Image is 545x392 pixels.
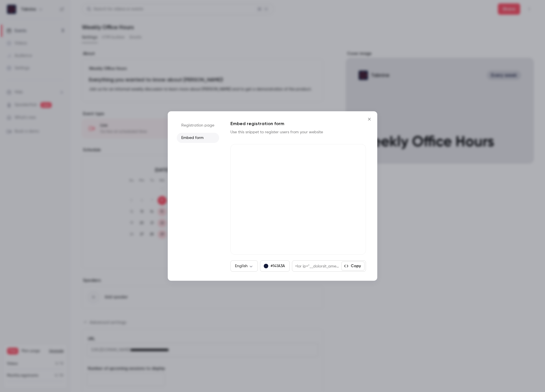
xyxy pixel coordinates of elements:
li: Registration page [177,120,219,130]
li: Embed form [177,133,219,143]
button: #141A3A [260,260,290,272]
div: <lor ip="__dolorsit_ametconsecte_27a4613e-9248-4s38-9d8e-41t570i860ut" labor="etdol: 050%; magnaa... [292,261,341,271]
h1: Embed registration form [230,120,366,127]
button: Copy [341,262,365,271]
button: Close [364,114,375,125]
p: Use this snippet to register users from your website [230,129,332,135]
iframe: Contrast registration form [230,144,366,255]
div: English [230,263,258,269]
